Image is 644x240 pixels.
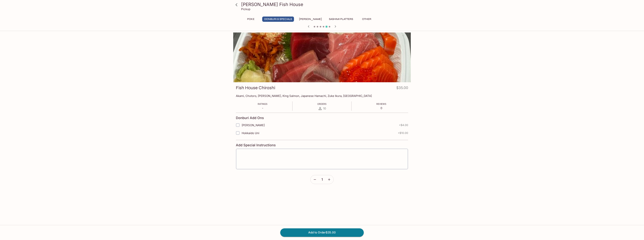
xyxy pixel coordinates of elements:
[236,143,408,147] h4: Add Special Instructions
[258,106,267,110] p: -
[233,32,411,82] div: Fish House Chirashi
[242,131,259,135] span: Hokkaido Uni
[399,124,408,127] span: + $4.00
[396,85,408,92] h4: $35.00
[241,2,409,7] h3: [PERSON_NAME] Fish House
[376,106,386,110] p: 0
[236,85,275,91] h3: Fish House Chirashi
[317,103,327,105] span: Orders
[297,17,324,22] button: [PERSON_NAME]
[242,17,259,22] button: Poke
[242,123,265,127] span: [PERSON_NAME]
[327,17,355,22] button: Sashimi Platters
[323,107,326,110] span: 10
[280,228,364,237] button: Add to Order$35.00
[241,7,250,11] p: Pickup
[376,103,386,105] span: Reviews
[236,116,264,120] h4: Donburi Add Ons
[321,177,323,182] span: 1
[236,94,408,98] p: Akami, Chutoro, [PERSON_NAME], King Salmon, Japanese Hamachi, Zuke Ikura, [GEOGRAPHIC_DATA]
[398,131,408,134] span: + $10.00
[258,103,267,105] span: Ratings
[262,17,294,22] button: Donburi & Specials
[358,17,375,22] button: Other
